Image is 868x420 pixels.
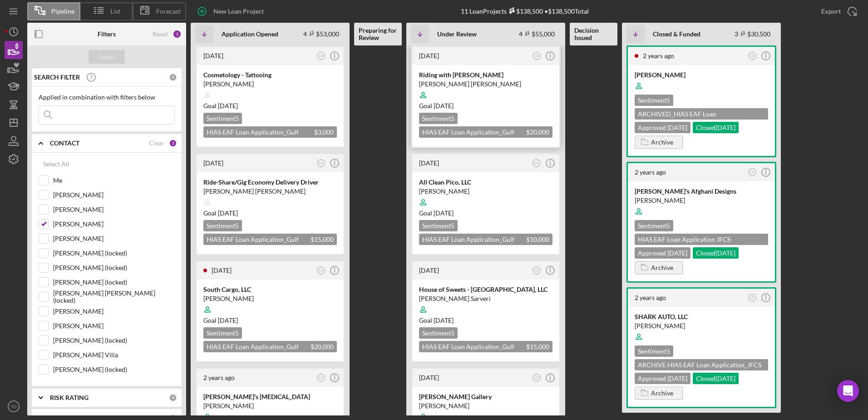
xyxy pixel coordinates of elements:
div: 1 [173,30,182,39]
div: Reset [153,30,168,38]
div: [PERSON_NAME] [203,401,337,410]
div: Sentiment 5 [203,220,242,231]
div: Approved [DATE] [635,122,690,133]
text: LG [535,376,539,379]
span: Goal [419,316,454,324]
div: 1 [169,139,177,147]
div: [PERSON_NAME]'s [MEDICAL_DATA] [203,392,337,401]
time: 10/27/2025 [218,102,238,110]
div: Select All [43,155,69,173]
div: Sentiment 5 [203,113,242,124]
label: [PERSON_NAME] [53,321,175,330]
div: Apply [99,50,115,64]
label: [PERSON_NAME] [53,190,175,200]
a: 2 years agoLG[PERSON_NAME]'s Afghani Designs[PERSON_NAME]Sentiment5HIAS EAF Loan Application JFCS... [626,162,776,283]
button: LG [531,372,543,384]
time: 09/25/2025 [434,316,454,324]
div: All Clean Pico, LLC [419,178,552,187]
div: HIAS EAF Loan Application_Gulf Coast JFCS [203,126,337,138]
div: HIAS EAF Loan Application_Gulf Coast JFCS [419,341,552,352]
text: LG [319,54,323,57]
button: Archive [635,135,683,149]
a: 2 years agoLGSHARK AUTO, LLC[PERSON_NAME]Sentiment5ARCHIVE HIAS EAF Loan Application_JFCS [GEOGRA... [626,287,776,408]
b: Closed & Funded [653,30,700,38]
span: Goal [419,102,454,110]
button: LG [746,292,759,304]
label: [PERSON_NAME] (locked) [53,278,175,287]
text: LG [535,269,539,272]
b: Under Review [437,30,477,38]
span: $10,000 [526,235,549,243]
div: Riding with [PERSON_NAME] [419,70,552,80]
button: LG [531,157,543,170]
button: LG [746,50,759,62]
div: [PERSON_NAME] [635,70,768,80]
div: Closed [DATE] [693,122,739,133]
div: [PERSON_NAME] Gallery [419,392,552,401]
time: 2023-08-05 13:35 [203,374,235,381]
div: New Loan Project [213,2,264,20]
div: 4 $53,000 [303,30,339,38]
div: Ride-Share/Gig Economy Delivery Driver [203,178,337,187]
b: Application Opened [222,30,278,38]
span: $15,000 [311,235,334,243]
time: 11/02/2025 [434,102,454,110]
div: HIAS EAF Loan Application JFCS- Cosigner $500 [635,234,768,245]
div: 11 Loan Projects • $138,500 Total [461,7,589,15]
button: LG [746,166,759,179]
div: 0 [169,394,177,402]
button: Archive [635,261,683,275]
time: 2025-07-31 03:44 [419,266,439,274]
a: [DATE]LGCosmetology - Tattooing[PERSON_NAME]Goal [DATE]Sentiment5HIAS EAF Loan Application_Gulf C... [195,45,345,148]
b: Preparing for Review [359,27,397,41]
div: [PERSON_NAME] [203,80,337,89]
div: [PERSON_NAME] [PERSON_NAME] [419,80,552,89]
time: 09/25/2025 [434,209,454,217]
b: RISK RATING [50,394,89,401]
button: LG [315,157,327,170]
span: Goal [203,209,238,217]
span: Goal [203,316,238,324]
time: 2023-05-11 00:12 [635,294,666,301]
text: LG [750,54,755,57]
label: [PERSON_NAME] (locked) [53,249,175,258]
div: [PERSON_NAME] [635,196,768,205]
text: LG [750,170,755,174]
text: LG [319,376,323,379]
div: Cosmetology - Tattooing [203,70,337,80]
span: $15,000 [526,343,549,350]
time: 10/10/2025 [218,316,238,324]
div: [PERSON_NAME] [203,294,337,303]
span: $3,000 [314,128,334,136]
button: LG [531,50,543,62]
a: [DATE]LGHouse of Sweets - [GEOGRAPHIC_DATA], LLC[PERSON_NAME] SarveriGoal [DATE]Sentiment5HIAS EA... [411,260,561,363]
div: Export [821,2,841,20]
div: Open Intercom Messenger [837,380,859,402]
div: HIAS EAF Loan Application_Gulf Coast JFCS [203,234,337,245]
div: South Cargo, LLC [203,285,337,294]
a: [DATE]LGRide-Share/Gig Economy Delivery Driver[PERSON_NAME] [PERSON_NAME]Goal [DATE]Sentiment5HIA... [195,153,345,255]
text: LG [535,54,539,57]
span: Pipeline [51,8,74,15]
b: Filters [98,30,116,38]
label: [PERSON_NAME] Villa [53,350,175,360]
text: LG [319,161,323,165]
time: 2025-09-03 01:09 [419,52,439,60]
time: 2025-08-17 23:05 [212,266,232,274]
time: 2023-09-21 21:02 [643,52,674,60]
div: Sentiment 5 [419,327,458,339]
div: [PERSON_NAME] [635,321,768,330]
div: SHARK AUTO, LLC [635,312,768,321]
label: [PERSON_NAME] [53,205,175,214]
button: LG [315,372,327,384]
div: $138,500 [507,7,543,15]
div: Sentiment 5 [635,95,673,106]
time: 10/17/2025 [218,209,238,217]
div: HIAS EAF Loan Application_Gulf Coast JFCS [419,234,552,245]
div: House of Sweets - [GEOGRAPHIC_DATA], LLC [419,285,552,294]
div: HIAS EAF Loan Application_Gulf Coast JFCS [419,126,552,138]
time: 2025-08-18 22:15 [203,159,223,167]
div: ARCHIVE HIAS EAF Loan Application_JFCS [GEOGRAPHIC_DATA] $15,000 [635,359,768,370]
time: 2025-08-19 00:20 [203,52,223,60]
text: LG [319,269,323,272]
